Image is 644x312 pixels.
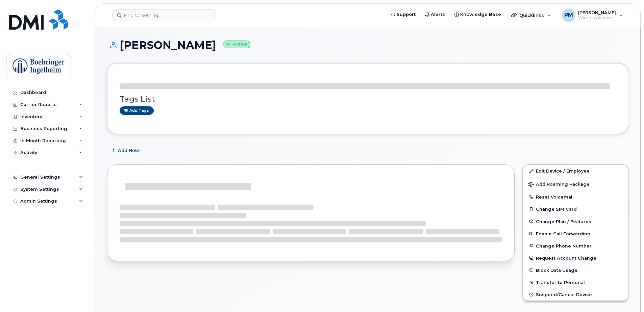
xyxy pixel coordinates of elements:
[107,39,628,51] h1: [PERSON_NAME]
[120,95,616,103] h3: Tags List
[523,215,628,228] button: Change Plan / Features
[523,228,628,240] button: Enable Call Forwarding
[528,182,590,188] span: Add Roaming Package
[523,288,628,301] button: Suspend/Cancel Device
[523,165,628,177] a: Edit Device / Employee
[107,144,146,156] button: Add Note
[118,147,140,154] span: Add Note
[536,231,591,236] span: Enable Call Forwarding
[536,219,591,224] span: Change Plan / Features
[120,106,154,115] a: Add tags
[523,276,628,288] button: Transfer to Personal
[523,240,628,252] button: Change Phone Number
[223,41,250,48] small: Active
[523,177,628,191] button: Add Roaming Package
[523,191,628,203] button: Reset Voicemail
[523,203,628,215] button: Change SIM Card
[523,264,628,276] button: Block Data Usage
[523,252,628,264] button: Request Account Change
[536,292,592,297] span: Suspend/Cancel Device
